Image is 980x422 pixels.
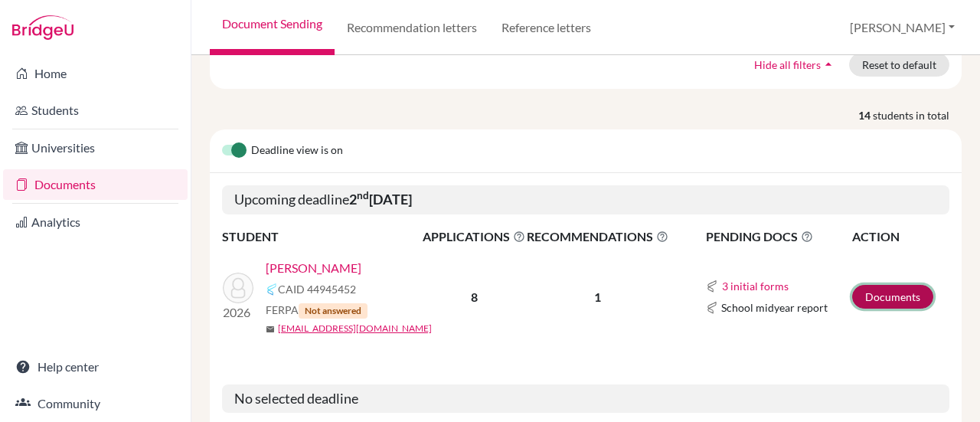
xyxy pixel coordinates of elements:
[706,280,718,293] img: Common App logo
[721,299,828,316] span: School midyear report
[706,302,718,314] img: Common App logo
[527,288,668,306] p: 1
[821,57,836,72] i: arrow_drop_up
[3,95,188,126] a: Students
[873,107,962,123] span: students in total
[3,58,188,89] a: Home
[222,185,949,214] h5: Upcoming deadline
[851,227,949,247] th: ACTION
[3,169,188,200] a: Documents
[278,281,356,297] span: CAID 44945452
[852,285,933,309] a: Documents
[741,53,849,77] button: Hide all filtersarrow_drop_up
[721,277,789,295] button: 3 initial forms
[471,290,478,304] b: 8
[706,227,851,246] span: PENDING DOCS
[754,58,821,71] span: Hide all filters
[278,322,432,335] a: [EMAIL_ADDRESS][DOMAIN_NAME]
[357,189,369,201] sup: nd
[843,13,962,42] button: [PERSON_NAME]
[12,15,73,40] img: Bridge-U
[223,303,253,322] p: 2026
[251,142,343,160] span: Deadline view is on
[3,352,188,382] a: Help center
[849,53,949,77] button: Reset to default
[222,227,422,247] th: STUDENT
[3,207,188,237] a: Analytics
[299,303,367,319] span: Not answered
[222,384,949,414] h5: No selected deadline
[858,107,873,123] strong: 14
[266,283,278,296] img: Common App logo
[266,325,275,334] span: mail
[266,259,361,277] a: [PERSON_NAME]
[349,191,412,208] b: 2 [DATE]
[527,227,668,246] span: RECOMMENDATIONS
[266,302,367,319] span: FERPA
[223,273,253,303] img: Soto, Eduardo
[3,132,188,163] a: Universities
[423,227,525,246] span: APPLICATIONS
[3,388,188,419] a: Community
